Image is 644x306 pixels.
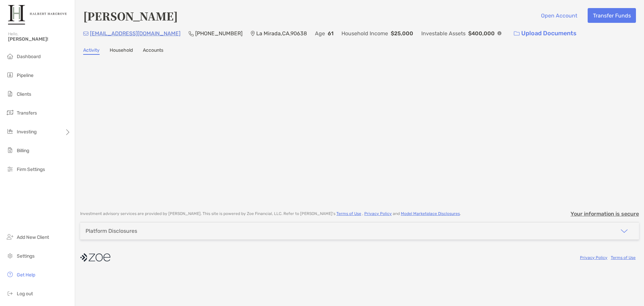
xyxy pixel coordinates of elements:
img: billing icon [6,146,14,154]
img: Email Icon [83,32,89,36]
a: Household [110,47,133,55]
img: Info Icon [497,31,501,35]
div: Platform Disclosures [86,228,137,234]
span: Investing [17,129,37,135]
img: add_new_client icon [6,233,14,241]
p: Your information is secure [571,211,639,217]
p: $400,000 [468,29,495,38]
p: Household Income [341,29,388,38]
img: icon arrow [620,227,628,235]
span: [PERSON_NAME]! [8,36,71,42]
a: Terms of Use [336,211,361,216]
img: button icon [514,31,520,36]
img: clients icon [6,90,14,98]
span: Settings [17,253,35,259]
p: Investment advisory services are provided by [PERSON_NAME] . This site is powered by Zoe Financia... [80,211,461,216]
img: company logo [80,250,110,265]
button: Open Account [536,8,582,23]
span: Log out [17,291,33,297]
p: Age [315,29,325,38]
span: Pipeline [17,73,34,78]
a: Privacy Policy [364,211,392,216]
img: Phone Icon [189,31,194,36]
span: Billing [17,148,29,154]
p: [EMAIL_ADDRESS][DOMAIN_NAME] [90,29,180,38]
span: Dashboard [17,54,41,59]
img: settings icon [6,252,14,260]
img: get-help icon [6,270,14,278]
img: Location Icon [251,31,255,36]
a: Upload Documents [509,26,581,41]
span: Transfers [17,110,37,116]
a: Privacy Policy [580,255,607,260]
img: pipeline icon [6,71,14,79]
p: La Mirada , CA , 90638 [256,29,307,38]
img: firm-settings icon [6,165,14,173]
img: logout icon [6,289,14,297]
img: transfers icon [6,108,14,117]
span: Firm Settings [17,167,45,172]
a: Activity [83,47,100,55]
span: Clients [17,91,31,97]
h4: [PERSON_NAME] [83,8,178,24]
a: Terms of Use [611,255,636,260]
img: investing icon [6,127,14,135]
p: [PHONE_NUMBER] [195,29,243,38]
span: Add New Client [17,234,49,240]
a: Model Marketplace Disclosures [401,211,460,216]
img: dashboard icon [6,52,14,60]
span: Get Help [17,272,35,278]
p: Investable Assets [421,29,466,38]
a: Accounts [143,47,163,55]
img: Zoe Logo [8,3,67,27]
button: Transfer Funds [588,8,636,23]
p: 61 [328,29,333,38]
p: $25,000 [391,29,413,38]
